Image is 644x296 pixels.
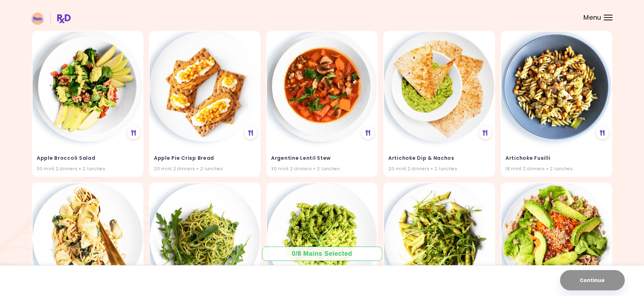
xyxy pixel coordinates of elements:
[479,126,491,139] div: See Meal Plan
[287,249,358,258] div: 0 / 8 Mains Selected
[245,126,257,139] div: See Meal Plan
[560,270,625,290] button: Continue
[505,153,607,164] h4: Artichoke Fusilli
[388,165,490,172] div: 20 min | 2 dinners + 2 lunches
[154,165,256,172] div: 20 min | 2 dinners + 2 lunches
[127,126,140,139] div: See Meal Plan
[271,153,373,164] h4: Argentine Lentil Stew
[583,14,601,21] span: Menu
[505,165,607,172] div: 18 min | 2 dinners + 2 lunches
[362,126,374,139] div: See Meal Plan
[596,126,609,139] div: See Meal Plan
[31,13,71,25] img: RxDiet
[154,153,256,164] h4: Apple Pie Crisp Bread
[37,165,139,172] div: 30 min | 2 dinners + 2 lunches
[388,153,490,164] h4: Artichoke Dip & Nachos
[37,153,139,164] h4: Apple Broccoli Salad
[271,165,373,172] div: 30 min | 2 dinners + 2 lunches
